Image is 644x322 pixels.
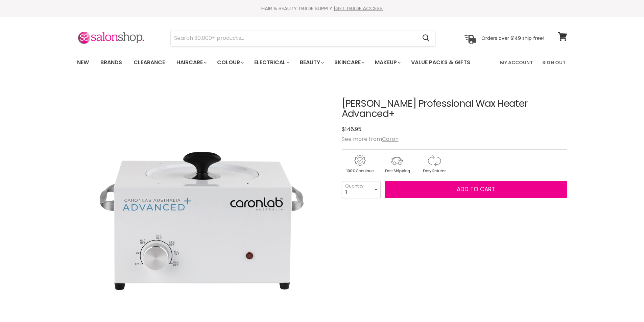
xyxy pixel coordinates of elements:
p: Orders over $149 ship free! [481,35,544,41]
a: Colour [212,55,248,70]
span: $146.95 [342,125,361,133]
a: Skincare [329,55,368,70]
a: Beauty [295,55,328,70]
select: Quantity [342,181,381,198]
a: New [72,55,94,70]
ul: Main menu [72,53,486,72]
a: Haircare [171,55,211,70]
h1: [PERSON_NAME] Professional Wax Heater Advanced+ [342,99,567,120]
button: Add to cart [385,181,567,198]
img: shipping.gif [379,154,415,174]
nav: Main [69,53,576,72]
a: Caron [382,135,399,143]
a: Value Packs & Gifts [406,55,475,70]
a: Makeup [370,55,405,70]
form: Product [170,30,435,46]
a: GET TRADE ACCESS [335,5,383,12]
div: HAIR & BEAUTY TRADE SUPPLY | [69,5,576,12]
img: genuine.gif [342,154,378,174]
a: Brands [95,55,127,70]
a: Sign Out [538,55,570,70]
img: returns.gif [416,154,452,174]
span: See more from [342,135,399,143]
a: Electrical [249,55,293,70]
span: Add to cart [457,185,495,193]
a: Clearance [128,55,170,70]
a: My Account [496,55,537,70]
button: Search [417,30,435,46]
input: Search [171,30,417,46]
